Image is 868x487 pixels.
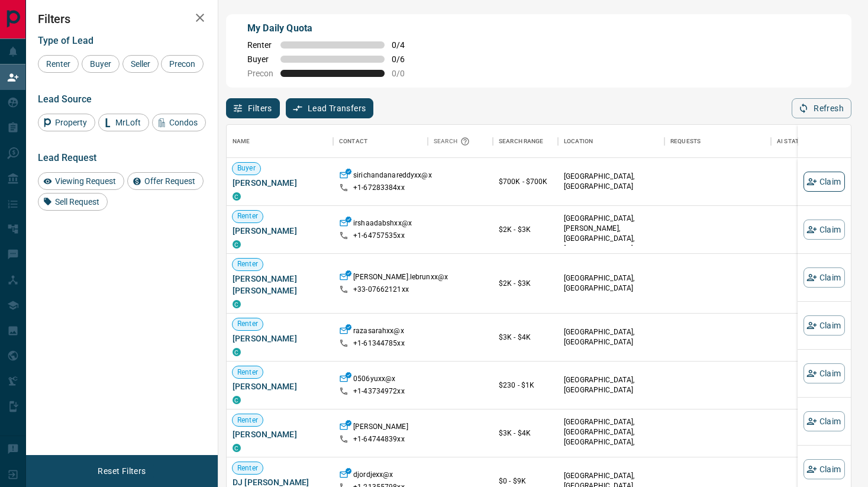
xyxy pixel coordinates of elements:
[122,55,159,73] div: Seller
[564,327,659,347] p: [GEOGRAPHIC_DATA], [GEOGRAPHIC_DATA]
[227,125,333,158] div: Name
[499,224,552,235] p: $2K - $3K
[233,240,241,249] div: condos.ca
[804,459,845,479] button: Claim
[38,152,96,163] span: Lead Request
[804,363,845,383] button: Claim
[90,461,153,481] button: Reset Filters
[499,476,552,486] p: $0 - $9K
[233,319,263,329] span: Renter
[499,278,552,289] p: $2K - $3K
[38,193,108,211] div: Sell Request
[127,172,204,190] div: Offer Request
[152,114,206,131] div: Condos
[42,59,75,69] span: Renter
[51,118,91,127] span: Property
[353,422,408,434] p: [PERSON_NAME]
[564,417,659,458] p: [GEOGRAPHIC_DATA], [GEOGRAPHIC_DATA], [GEOGRAPHIC_DATA], [GEOGRAPHIC_DATA]
[353,374,395,386] p: 0506yuxx@x
[804,267,845,288] button: Claim
[233,211,263,221] span: Renter
[233,444,241,452] div: condos.ca
[339,125,367,158] div: Contact
[564,172,659,192] p: [GEOGRAPHIC_DATA], [GEOGRAPHIC_DATA]
[233,348,241,356] div: condos.ca
[86,59,115,69] span: Buyer
[233,300,241,308] div: condos.ca
[499,125,544,158] div: Search Range
[353,326,404,338] p: razasarahxx@x
[51,197,104,207] span: Sell Request
[38,55,79,73] div: Renter
[233,463,263,473] span: Renter
[804,172,845,192] button: Claim
[82,55,120,73] div: Buyer
[353,470,393,482] p: djordjexx@x
[233,273,327,296] span: [PERSON_NAME] [PERSON_NAME]
[233,177,327,189] span: [PERSON_NAME]
[792,98,851,118] button: Refresh
[777,125,806,158] div: AI Status
[353,386,405,396] p: +1- 43734972xx
[499,380,552,391] p: $230 - $1K
[493,125,558,158] div: Search Range
[38,172,124,190] div: Viewing Request
[233,163,260,173] span: Buyer
[233,333,327,344] span: [PERSON_NAME]
[804,315,845,336] button: Claim
[233,396,241,404] div: condos.ca
[434,125,473,158] div: Search
[353,285,409,295] p: +33- 07662121xx
[247,54,273,64] span: Buyer
[233,225,327,237] span: [PERSON_NAME]
[233,380,327,392] span: [PERSON_NAME]
[564,125,593,158] div: Location
[499,428,552,438] p: $3K - $4K
[353,434,405,444] p: +1- 64744839xx
[392,54,418,64] span: 0 / 6
[233,367,263,378] span: Renter
[51,176,120,186] span: Viewing Request
[161,55,204,73] div: Precon
[233,428,327,440] span: [PERSON_NAME]
[247,21,418,36] p: My Daily Quota
[233,259,263,269] span: Renter
[98,114,149,131] div: MrLoft
[140,176,199,186] span: Offer Request
[226,98,280,118] button: Filters
[38,93,92,105] span: Lead Source
[558,125,664,158] div: Location
[564,214,659,254] p: [GEOGRAPHIC_DATA], [PERSON_NAME], [GEOGRAPHIC_DATA], [GEOGRAPHIC_DATA]
[804,220,845,240] button: Claim
[247,40,273,50] span: Renter
[392,40,418,50] span: 0 / 4
[564,273,659,294] p: [GEOGRAPHIC_DATA], [GEOGRAPHIC_DATA]
[353,272,448,285] p: [PERSON_NAME].lebrunxx@x
[670,125,701,158] div: Requests
[165,118,202,127] span: Condos
[286,98,374,118] button: Lead Transfers
[804,411,845,431] button: Claim
[38,35,93,46] span: Type of Lead
[38,114,95,131] div: Property
[353,170,432,183] p: sirichandanareddyxx@x
[247,69,273,78] span: Precon
[333,125,428,158] div: Contact
[127,59,154,69] span: Seller
[38,12,206,26] h2: Filters
[499,176,552,187] p: $700K - $700K
[353,183,405,193] p: +1- 67283384xx
[499,332,552,343] p: $3K - $4K
[564,375,659,395] p: [GEOGRAPHIC_DATA], [GEOGRAPHIC_DATA]
[392,69,418,78] span: 0 / 0
[233,192,241,201] div: condos.ca
[353,218,412,231] p: irshaadabshxx@x
[165,59,199,69] span: Precon
[353,231,405,241] p: +1- 64757535xx
[233,125,250,158] div: Name
[233,415,263,425] span: Renter
[353,338,405,349] p: +1- 61344785xx
[664,125,771,158] div: Requests
[111,118,145,127] span: MrLoft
